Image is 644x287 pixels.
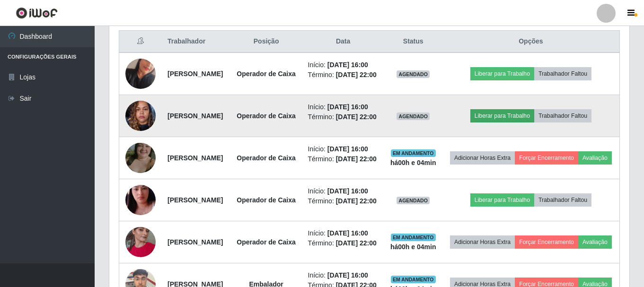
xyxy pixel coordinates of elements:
[336,239,377,247] time: [DATE] 22:00
[397,113,430,120] span: AGENDADO
[327,229,368,237] time: [DATE] 16:00
[16,7,58,19] img: CoreUI Logo
[470,67,534,80] button: Liberar para Trabalho
[125,215,156,269] img: 1756285916446.jpeg
[534,109,591,122] button: Trabalhador Faltou
[470,193,534,207] button: Liberar para Trabalho
[230,31,302,53] th: Posição
[390,243,436,251] strong: há 00 h e 04 min
[442,31,620,53] th: Opções
[470,109,534,122] button: Liberar para Trabalho
[308,196,379,206] li: Término:
[237,112,296,120] strong: Operador de Caixa
[327,271,368,279] time: [DATE] 16:00
[450,235,515,249] button: Adicionar Horas Extra
[125,131,156,185] img: 1737811794614.jpeg
[336,197,377,205] time: [DATE] 22:00
[125,173,156,227] img: 1754840116013.jpeg
[578,235,612,249] button: Avaliação
[237,196,296,204] strong: Operador de Caixa
[168,238,223,246] strong: [PERSON_NAME]
[308,238,379,248] li: Término:
[168,154,223,162] strong: [PERSON_NAME]
[237,70,296,78] strong: Operador de Caixa
[162,31,230,53] th: Trabalhador
[308,70,379,80] li: Término:
[327,61,368,69] time: [DATE] 16:00
[308,228,379,238] li: Início:
[308,102,379,112] li: Início:
[336,71,377,78] time: [DATE] 22:00
[450,151,515,165] button: Adicionar Horas Extra
[327,187,368,195] time: [DATE] 16:00
[534,193,591,207] button: Trabalhador Faltou
[168,70,223,78] strong: [PERSON_NAME]
[308,270,379,280] li: Início:
[125,47,156,101] img: 1724780126479.jpeg
[578,151,612,165] button: Avaliação
[397,70,430,78] span: AGENDADO
[327,145,368,153] time: [DATE] 16:00
[515,235,578,249] button: Forçar Encerramento
[168,196,223,204] strong: [PERSON_NAME]
[302,31,384,53] th: Data
[308,112,379,122] li: Término:
[308,186,379,196] li: Início:
[125,96,156,136] img: 1734465947432.jpeg
[237,238,296,246] strong: Operador de Caixa
[327,103,368,111] time: [DATE] 16:00
[397,197,430,204] span: AGENDADO
[308,154,379,164] li: Término:
[391,149,436,157] span: EM ANDAMENTO
[391,276,436,283] span: EM ANDAMENTO
[308,60,379,70] li: Início:
[308,144,379,154] li: Início:
[391,234,436,241] span: EM ANDAMENTO
[390,159,436,166] strong: há 00 h e 04 min
[336,155,377,163] time: [DATE] 22:00
[384,31,442,53] th: Status
[515,151,578,165] button: Forçar Encerramento
[237,154,296,162] strong: Operador de Caixa
[336,113,377,121] time: [DATE] 22:00
[534,67,591,80] button: Trabalhador Faltou
[168,112,223,120] strong: [PERSON_NAME]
